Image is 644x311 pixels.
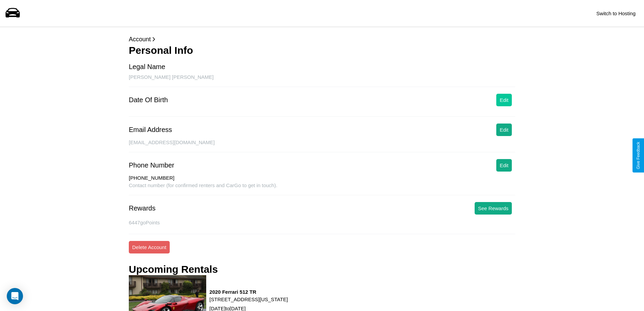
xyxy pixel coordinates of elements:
[129,218,515,227] p: 6447 goPoints
[129,63,165,71] div: Legal Name
[496,94,512,106] button: Edit
[129,45,515,56] h3: Personal Info
[496,124,512,136] button: Edit
[129,175,515,182] div: [PHONE_NUMBER]
[7,288,23,304] div: Open Intercom Messenger
[129,161,174,169] div: Phone Number
[129,96,168,104] div: Date Of Birth
[129,34,515,45] p: Account
[210,289,288,295] h3: 2020 Ferrari 512 TR
[636,142,641,169] div: Give Feedback
[129,126,172,134] div: Email Address
[129,241,170,253] button: Delete Account
[129,264,218,275] h3: Upcoming Rentals
[129,204,156,212] div: Rewards
[593,7,639,20] button: Switch to Hosting
[496,159,512,172] button: Edit
[129,74,515,87] div: [PERSON_NAME] [PERSON_NAME]
[129,139,515,152] div: [EMAIL_ADDRESS][DOMAIN_NAME]
[475,202,512,215] button: See Rewards
[129,182,515,195] div: Contact number (for confirmed renters and CarGo to get in touch).
[210,295,288,304] p: [STREET_ADDRESS][US_STATE]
